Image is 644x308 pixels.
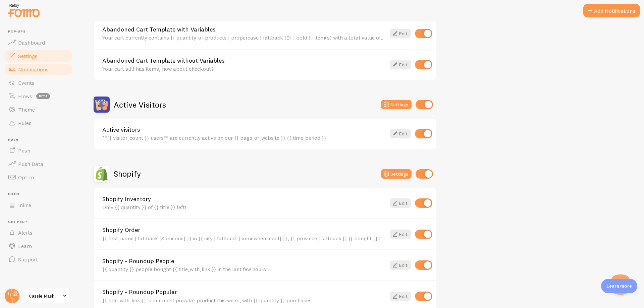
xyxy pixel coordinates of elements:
[114,100,166,110] h2: Active Visitors
[390,198,411,208] a: Edit
[102,35,386,41] div: Your cart currently contains {{ quantity_of_products | propercase | fallback [0] | bold }} item(s...
[4,103,73,116] a: Theme
[102,26,386,33] a: Abandoned Cart Template with Variables
[8,192,73,196] span: Inline
[390,29,411,38] a: Edit
[102,135,386,141] div: **{{ visitor_count }} users** are currently active on our {{ page_or_website }} {{ time_period }}
[102,204,386,210] div: Only {{ quantity }} of {{ title }} left!
[18,93,32,100] span: Flows
[610,274,631,295] iframe: Help Scout Beacon - Open
[102,258,386,264] a: Shopify - Roundup People
[4,89,73,103] a: Flows beta
[4,171,73,184] a: Opt-In
[29,292,61,300] span: Cassie Mask
[4,239,73,253] a: Learn
[18,66,49,73] span: Notifications
[606,283,632,289] p: Learn more
[4,36,73,49] a: Dashboard
[18,53,38,59] span: Settings
[94,166,110,182] img: Shopify
[390,60,411,69] a: Edit
[18,39,45,46] span: Dashboard
[390,230,411,239] a: Edit
[18,202,31,208] span: Inline
[102,266,386,272] div: {{ quantity }} people bought {{ title_with_link }} in the last few hours
[102,196,386,202] a: Shopify Inventory
[94,97,110,113] img: Active Visitors
[4,157,73,171] a: Push Data
[102,227,386,233] a: Shopify Order
[102,289,386,295] a: Shopify - Roundup Popular
[18,243,32,249] span: Learn
[8,29,73,34] span: Pop-ups
[18,147,30,154] span: Push
[4,76,73,89] a: Events
[102,66,386,72] div: Your cart still has items, how about checkout?
[4,226,73,239] a: Alerts
[18,256,38,263] span: Support
[381,100,412,109] button: Settings
[4,49,73,63] a: Settings
[36,93,50,99] span: beta
[18,229,33,236] span: Alerts
[8,138,73,142] span: Push
[18,106,35,113] span: Theme
[390,260,411,270] a: Edit
[381,169,412,179] button: Settings
[114,169,141,179] h2: Shopify
[4,253,73,266] a: Support
[102,235,386,241] div: {{ first_name | fallback [Someone] }} in {{ city | fallback [somewhere cool] }}, {{ province | fa...
[4,63,73,76] a: Notifications
[4,144,73,157] a: Push
[390,129,411,138] a: Edit
[390,292,411,301] a: Edit
[102,297,386,303] div: {{ title_with_link }} is our most popular product this week, with {{ quantity }} purchases
[18,120,32,126] span: Rules
[18,174,34,181] span: Opt-In
[601,279,637,293] div: Learn more
[18,79,35,86] span: Events
[4,116,73,130] a: Rules
[102,58,386,64] a: Abandoned Cart Template without Variables
[4,198,73,212] a: Inline
[24,288,69,304] a: Cassie Mask
[7,2,41,19] img: fomo-relay-logo-orange.svg
[18,161,43,167] span: Push Data
[102,127,386,133] a: Active visitors
[8,220,73,224] span: Get Help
